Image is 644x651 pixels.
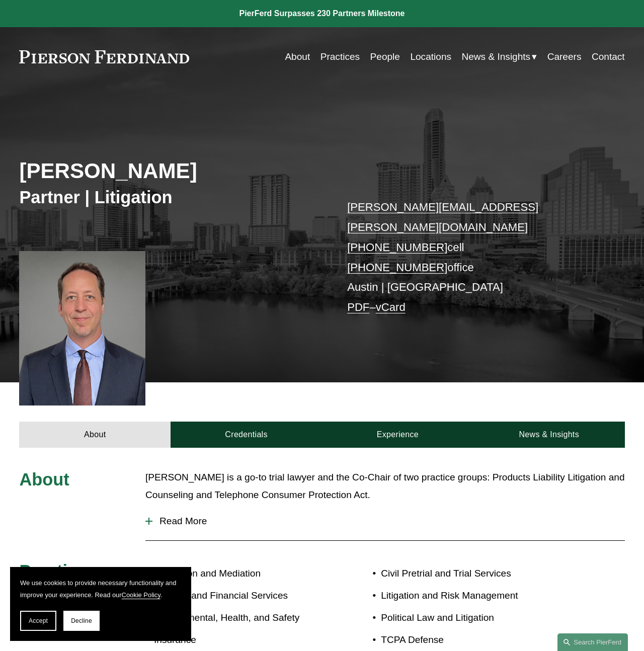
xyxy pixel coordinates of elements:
a: News & Insights [473,422,625,448]
p: Civil Pretrial and Trial Services [381,565,574,582]
span: Practices [19,561,96,581]
button: Accept [20,611,56,631]
p: Litigation and Risk Management [381,587,574,604]
a: About [285,47,310,66]
a: [PHONE_NUMBER] [347,261,447,274]
p: cell office Austin | [GEOGRAPHIC_DATA] – [347,197,599,317]
h3: Partner | Litigation [19,187,322,208]
button: Decline [63,611,100,631]
a: Search this site [557,633,628,651]
a: Experience [322,422,473,448]
span: News & Insights [461,48,530,65]
a: Cookie Policy [122,591,160,599]
p: Environmental, Health, and Safety [154,609,322,626]
a: [PHONE_NUMBER] [347,241,447,254]
a: vCard [376,301,406,313]
p: TCPA Defense [381,631,574,648]
button: Read More [145,508,625,534]
a: Credentials [171,422,322,448]
p: Political Law and Litigation [381,609,574,626]
p: Insurance [154,631,322,648]
a: People [370,47,400,66]
a: About [19,422,171,448]
p: We use cookies to provide necessary functionality and improve your experience. Read our . [20,577,181,601]
p: [PERSON_NAME] is a go-to trial lawyer and the Co-Chair of two practice groups: Products Liability... [145,469,625,504]
span: Decline [71,617,92,624]
a: [PERSON_NAME][EMAIL_ADDRESS][PERSON_NAME][DOMAIN_NAME] [347,201,538,233]
p: Banking and Financial Services [154,587,322,604]
a: Practices [320,47,360,66]
a: PDF [347,301,369,313]
a: Careers [547,47,582,66]
a: folder dropdown [461,47,537,66]
section: Cookie banner [10,567,191,641]
span: Read More [152,516,625,527]
span: Accept [29,617,48,624]
a: Contact [592,47,625,66]
a: Locations [410,47,451,66]
p: Arbitration and Mediation [154,565,322,582]
span: About [19,470,69,489]
h2: [PERSON_NAME] [19,158,322,184]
